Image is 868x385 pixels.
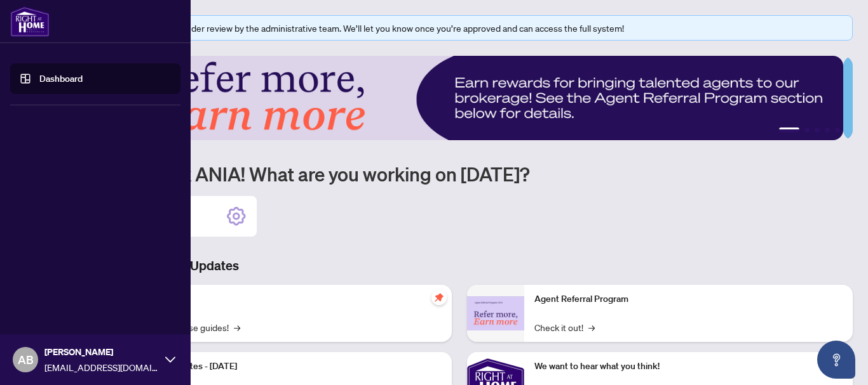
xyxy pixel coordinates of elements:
[779,127,799,133] button: 1
[534,320,595,334] a: Check it out!→
[815,127,820,133] button: 3
[133,360,442,374] p: Platform Updates - [DATE]
[431,290,447,305] span: pushpin
[39,73,83,84] a: Dashboard
[588,320,595,334] span: →
[534,292,843,306] p: Agent Referral Program
[44,360,159,374] span: [EMAIL_ADDRESS][DOMAIN_NAME]
[66,257,853,275] h3: Brokerage & Industry Updates
[10,6,50,37] img: logo
[88,21,844,35] div: Your profile is currently under review by the administrative team. We’ll let you know once you’re...
[817,341,855,379] button: Open asap
[804,127,810,133] button: 2
[66,56,843,140] img: Slide 0
[234,320,240,334] span: →
[44,345,159,359] span: [PERSON_NAME]
[66,162,853,186] h1: Welcome back ANIA! What are you working on [DATE]?
[18,351,34,369] span: AB
[825,127,830,133] button: 4
[835,127,840,133] button: 5
[133,292,442,306] p: Self-Help
[467,296,524,331] img: Agent Referral Program
[534,360,843,374] p: We want to hear what you think!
